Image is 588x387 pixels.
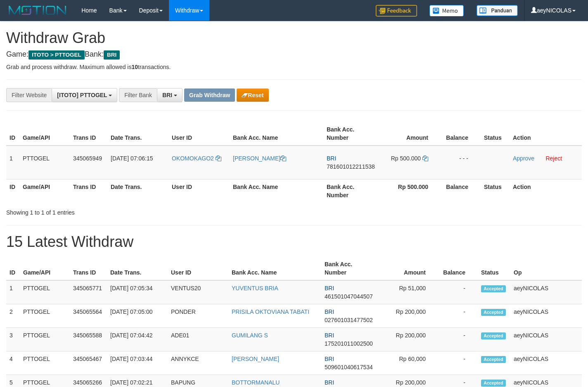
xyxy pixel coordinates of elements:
[232,356,279,362] a: [PERSON_NAME]
[325,364,373,370] span: Copy 509601040617534 to clipboard
[119,88,157,102] div: Filter Bank
[168,328,228,351] td: ADE01
[510,122,582,146] th: Action
[70,351,107,375] td: 345065467
[6,234,582,250] h1: 15 Latest Withdraw
[327,163,375,170] span: Copy 781601012211538 to clipboard
[19,146,70,179] td: PTTOGEL
[70,179,107,203] th: Trans ID
[168,280,228,304] td: VENTUS20
[70,328,107,351] td: 345065588
[6,4,69,17] img: MOTION_logo.png
[438,280,478,304] td: -
[325,356,334,362] span: BRI
[381,179,441,203] th: Rp 500.000
[325,293,373,300] span: Copy 461501047044507 to clipboard
[107,179,168,203] th: Date Trans.
[28,50,85,60] span: ITOTO > PTTOGEL
[172,155,221,162] a: OKOMOKAGO2
[70,304,107,328] td: 345065564
[6,50,582,59] h4: Game: Bank:
[20,351,70,375] td: PTTOGEL
[477,5,518,16] img: panduan.png
[379,257,438,280] th: Amount
[19,122,70,146] th: Game/API
[131,64,138,70] strong: 10
[233,155,286,162] a: [PERSON_NAME]
[379,328,438,351] td: Rp 200,000
[441,122,481,146] th: Balance
[6,88,52,102] div: Filter Website
[325,340,373,347] span: Copy 175201011002500 to clipboard
[481,332,506,339] span: Accepted
[379,280,438,304] td: Rp 51,000
[438,351,478,375] td: -
[162,92,172,98] span: BRI
[230,179,323,203] th: Bank Acc. Name
[232,308,309,315] a: PRISILA OKTOVIANA TABATI
[321,257,379,280] th: Bank Acc. Number
[20,304,70,328] td: PTTOGEL
[325,332,334,339] span: BRI
[323,179,381,203] th: Bank Acc. Number
[228,257,321,280] th: Bank Acc. Name
[323,122,381,146] th: Bank Acc. Number
[70,280,107,304] td: 345065771
[184,88,235,102] button: Grab Withdraw
[20,257,70,280] th: Game/API
[481,179,510,203] th: Status
[6,257,20,280] th: ID
[6,280,20,304] td: 1
[510,304,582,328] td: aeyNICOLAS
[478,257,510,280] th: Status
[6,30,582,46] h1: Withdraw Grab
[168,304,228,328] td: PONDER
[168,179,230,203] th: User ID
[6,328,20,351] td: 3
[168,122,230,146] th: User ID
[441,179,481,203] th: Balance
[510,179,582,203] th: Action
[157,88,183,102] button: BRI
[422,155,428,162] a: Copy 500000 to clipboard
[6,205,239,217] div: Showing 1 to 1 of 1 entries
[325,379,334,386] span: BRI
[6,179,19,203] th: ID
[6,351,20,375] td: 4
[168,257,228,280] th: User ID
[481,309,506,316] span: Accepted
[19,179,70,203] th: Game/API
[57,92,107,98] span: [ITOTO] PTTOGEL
[6,122,19,146] th: ID
[481,285,506,292] span: Accepted
[429,5,464,17] img: Button%20Memo.svg
[438,304,478,328] td: -
[379,304,438,328] td: Rp 200,000
[70,122,107,146] th: Trans ID
[438,257,478,280] th: Balance
[481,122,510,146] th: Status
[510,280,582,304] td: aeyNICOLAS
[481,380,506,387] span: Accepted
[70,257,107,280] th: Trans ID
[107,122,168,146] th: Date Trans.
[481,356,506,363] span: Accepted
[168,351,228,375] td: ANNYKCE
[510,328,582,351] td: aeyNICOLAS
[438,328,478,351] td: -
[73,155,102,162] span: 345065949
[510,351,582,375] td: aeyNICOLAS
[6,304,20,328] td: 2
[441,146,481,179] td: - - -
[510,257,582,280] th: Op
[107,304,168,328] td: [DATE] 07:05:00
[111,155,153,162] span: [DATE] 07:06:15
[513,155,534,162] a: Approve
[232,332,268,339] a: GUMILANG S
[6,63,582,71] p: Grab and process withdraw. Maximum allowed is transactions.
[325,317,373,323] span: Copy 027601031477502 to clipboard
[230,122,323,146] th: Bank Acc. Name
[107,351,168,375] td: [DATE] 07:03:44
[237,88,268,102] button: Reset
[381,122,441,146] th: Amount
